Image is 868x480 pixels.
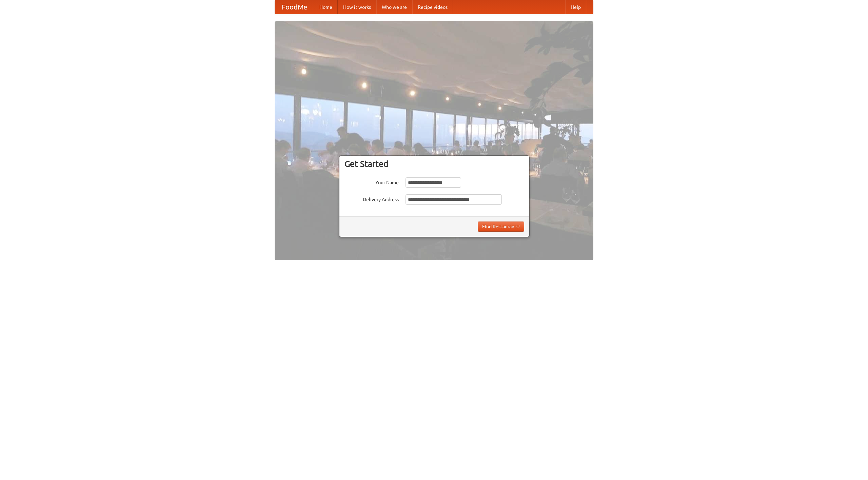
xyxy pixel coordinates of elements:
button: Find Restaurants! [478,222,524,232]
label: Your Name [344,177,399,186]
a: How it works [338,0,376,14]
a: Home [314,0,338,14]
a: FoodMe [275,0,314,14]
label: Delivery Address [344,194,399,203]
h3: Get Started [344,159,524,169]
a: Who we are [376,0,412,14]
a: Recipe videos [412,0,453,14]
a: Help [565,0,586,14]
